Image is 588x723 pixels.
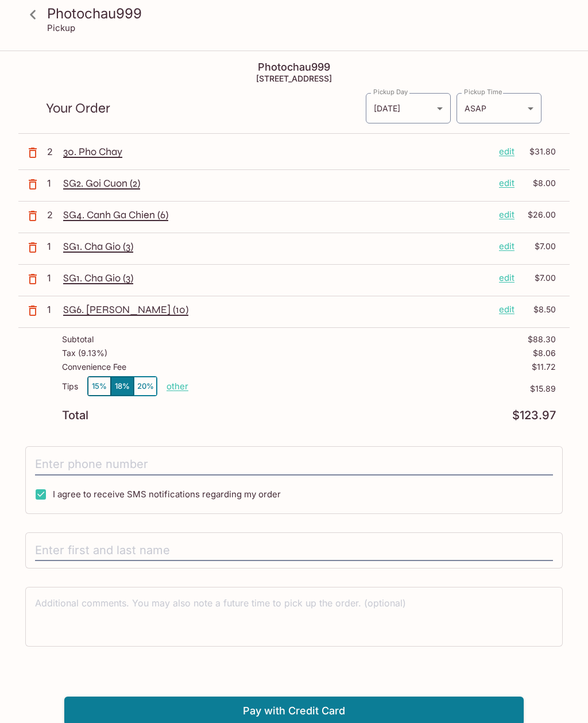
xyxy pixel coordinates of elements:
[521,208,556,221] p: $26.00
[62,382,78,391] p: Tips
[63,303,490,316] p: SG6. [PERSON_NAME] (10)
[53,489,281,500] span: I agree to receive SMS notifications regarding my order
[35,454,553,475] input: Enter phone number
[47,208,59,221] p: 2
[532,362,556,372] p: $11.72
[47,303,59,316] p: 1
[47,22,75,33] p: Pickup
[88,377,111,396] button: 15%
[167,381,188,392] button: other
[47,240,59,253] p: 1
[499,145,514,158] p: edit
[499,240,514,253] p: edit
[464,87,502,96] label: Pickup Time
[521,303,556,316] p: $8.50
[373,87,408,96] label: Pickup Day
[47,177,59,190] p: 1
[62,335,94,344] p: Subtotal
[62,410,88,421] p: Total
[521,145,556,158] p: $31.80
[499,208,514,221] p: edit
[499,272,514,284] p: edit
[366,93,451,123] div: [DATE]
[188,384,556,393] p: $15.89
[521,177,556,190] p: $8.00
[63,272,490,284] p: SG1. Cha Gio (3)
[521,240,556,253] p: $7.00
[521,272,556,284] p: $7.00
[111,377,134,396] button: 18%
[47,272,59,284] p: 1
[63,177,490,190] p: SG2. Goi Cuon (2)
[63,240,490,253] p: SG1. Cha Gio (3)
[18,61,570,74] h4: Photochau999
[134,377,157,396] button: 20%
[457,93,541,123] div: ASAP
[62,349,107,358] p: Tax ( 9.13% )
[64,665,524,692] iframe: Secure payment button frame
[47,5,560,22] h3: Photochau999
[499,177,514,190] p: edit
[512,410,556,421] p: $123.97
[62,362,126,372] p: Convenience Fee
[528,335,556,344] p: $88.30
[63,208,490,221] p: SG4. Canh Ga Chien (6)
[18,74,570,83] h5: [STREET_ADDRESS]
[46,103,365,114] p: Your Order
[47,145,59,158] p: 2
[35,540,553,562] input: Enter first and last name
[499,303,514,316] p: edit
[533,349,556,358] p: $8.06
[63,145,490,158] p: 30. Pho Chay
